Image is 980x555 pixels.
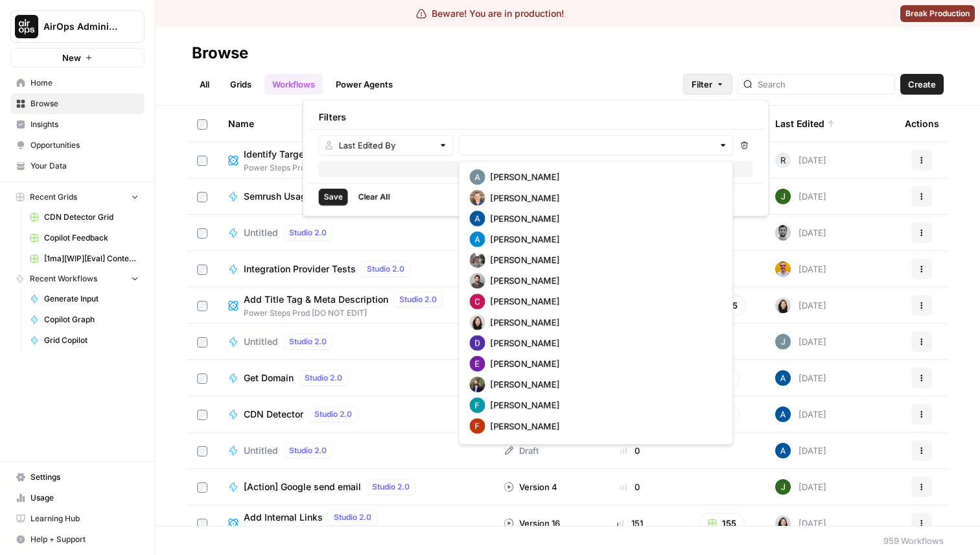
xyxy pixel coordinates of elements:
[228,510,483,537] a: Add Internal LinksStudio 2.0Power Steps Prod [DO NOT EDIT]
[491,254,717,266] span: [PERSON_NAME]
[470,252,485,268] img: a2mlt6f1nb2jhzcjxsuraj5rj4vi
[775,189,826,204] div: [DATE]
[775,370,826,386] div: [DATE]
[10,73,145,93] a: Home
[367,263,404,275] span: Studio 2.0
[244,148,408,161] span: Identify Target Keywords of an Article
[228,225,483,241] a: UntitledStudio 2.0
[775,515,826,531] div: [DATE]
[775,515,791,531] img: t5ef5oef8zpw1w4g2xghobes91mw
[10,48,145,67] button: New
[244,307,448,319] span: Power Steps Prod [DO NOT EDIT]
[44,253,139,265] span: [1ma][WIP][Eval] Content Compare Grid
[491,171,717,183] span: [PERSON_NAME]
[24,330,145,351] a: Grid Copilot
[244,293,388,306] span: Add Title Tag & Meta Description
[470,190,485,206] img: 50s1itr6iuawd1zoxsc8bt0iyxwq
[244,480,361,493] span: [Action] Google send email
[192,43,248,64] div: Browse
[24,309,145,330] a: Copilot Graph
[491,378,717,391] span: [PERSON_NAME]
[775,298,791,313] img: t5ef5oef8zpw1w4g2xghobes91mw
[30,98,139,110] span: Browse
[775,152,826,168] div: [DATE]
[305,372,342,384] span: Studio 2.0
[30,160,139,172] span: Your Data
[592,517,668,530] div: 151
[775,261,826,277] div: [DATE]
[10,156,145,176] a: Your Data
[900,5,975,22] button: Break Production
[491,274,717,287] span: [PERSON_NAME]
[43,20,122,33] span: AirOps Administrative
[416,7,564,20] div: Beware! You are in production!
[222,74,259,95] a: Grids
[491,399,717,412] span: [PERSON_NAME]
[758,78,889,91] input: Search
[244,511,323,524] span: Add Internal Links
[491,419,717,432] span: [PERSON_NAME]
[44,211,139,223] span: CDN Detector Grid
[244,190,335,203] span: Semrush Usage Alert
[905,106,939,141] div: Actions
[44,293,139,305] span: Generate Input
[10,508,145,529] a: Learning Hub
[10,488,145,508] a: Usage
[683,74,732,95] button: Filter
[358,191,390,203] span: Clear All
[775,479,791,495] img: 5v0yozua856dyxnw4lpcp45mgmzh
[775,106,835,141] div: Last Edited
[319,189,348,206] button: Save
[900,74,944,95] button: Create
[775,334,791,349] img: su64fhcgb9i1wz0h9rs8e4pygqoo
[470,169,485,185] img: gjwrdy8czr6opwqxtm3g9fjvc4tr
[62,51,81,64] span: New
[319,161,753,178] button: Add Filter
[324,191,343,203] span: Save
[353,189,395,206] button: Clear All
[10,93,145,114] a: Browse
[228,479,483,495] a: [Action] Google send emailStudio 2.0
[192,74,217,95] a: All
[775,407,826,422] div: [DATE]
[44,335,139,346] span: Grid Copilot
[264,74,323,95] a: Workflows
[244,226,278,239] span: Untitled
[30,119,139,130] span: Insights
[699,513,745,534] button: 155
[228,147,483,174] a: Identify Target Keywords of an ArticleStudio 2.0Power Steps Prod [DO NOT EDIT]
[372,481,410,493] span: Studio 2.0
[470,211,485,226] img: he81ibor8lsei4p3qvg4ugbvimgp
[908,78,936,91] span: Create
[775,443,826,458] div: [DATE]
[244,525,382,537] span: Power Steps Prod [DO NOT EDIT]
[775,443,791,458] img: he81ibor8lsei4p3qvg4ugbvimgp
[339,139,434,152] input: Last Edited By
[775,225,826,241] div: [DATE]
[30,534,139,545] span: Help + Support
[470,418,485,434] img: 7nhihnjpesijol0l01fvic7q4e5q
[399,294,437,305] span: Studio 2.0
[228,292,483,319] a: Add Title Tag & Meta DescriptionStudio 2.0Power Steps Prod [DO NOT EDIT]
[44,232,139,244] span: Copilot Feedback
[289,227,327,239] span: Studio 2.0
[228,370,483,386] a: Get DomainStudio 2.0
[470,294,485,309] img: x0rd3hcu1golq4b9z6e6pr8zudzc
[775,334,826,349] div: [DATE]
[883,534,944,547] div: 959 Workflows
[30,191,77,203] span: Recent Grids
[780,154,786,167] span: R
[30,77,139,89] span: Home
[504,444,539,457] div: Draft
[504,517,560,530] div: Version 16
[24,248,145,269] a: [1ma][WIP][Eval] Content Compare Grid
[491,212,717,225] span: [PERSON_NAME]
[692,78,712,91] span: Filter
[228,443,483,458] a: UntitledStudio 2.0
[10,187,145,207] button: Recent Grids
[24,207,145,228] a: CDN Detector Grid
[30,513,139,525] span: Learning Hub
[775,370,791,386] img: he81ibor8lsei4p3qvg4ugbvimgp
[15,15,38,38] img: AirOps Administrative Logo
[10,467,145,488] a: Settings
